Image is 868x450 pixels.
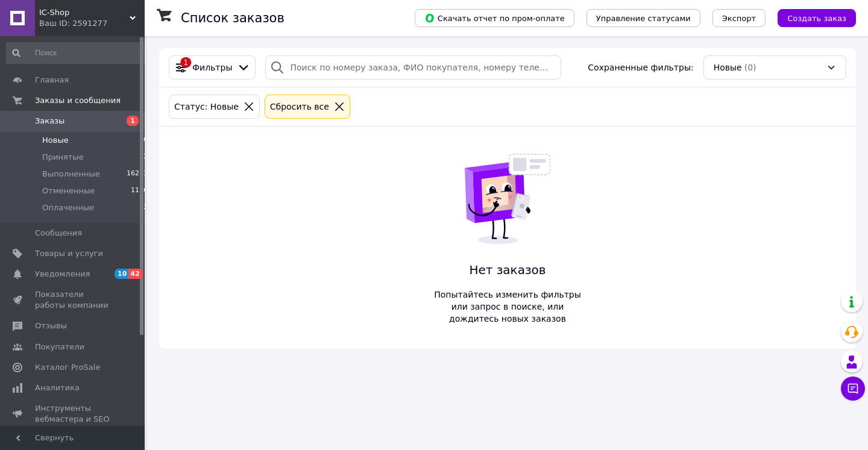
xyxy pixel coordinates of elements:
[268,100,332,113] div: Сбросить все
[265,55,561,80] input: Поиск по номеру заказа, ФИО покупателя, номеру телефона, Email, номеру накладной
[139,202,148,213] span: 22
[35,362,100,373] span: Каталог ProSale
[127,116,139,126] span: 1
[588,61,693,73] span: Сохраненные фильтры:
[139,152,148,163] span: 22
[35,403,112,425] span: Инструменты вебмастера и SEO
[39,7,130,18] span: IC-Shop
[766,13,856,22] a: Создать заказ
[115,269,128,279] span: 10
[428,261,587,279] span: Нет заказов
[42,135,69,146] span: Новые
[181,11,285,25] h1: Список заказов
[424,13,565,23] span: Скачать отчет по пром-оплате
[131,186,148,196] span: 1126
[841,377,865,401] button: Чат с покупателем
[596,14,691,23] span: Управление статусами
[587,9,700,27] button: Управление статусами
[35,248,103,259] span: Товары и услуги
[42,152,84,163] span: Принятые
[428,289,587,325] span: Попытайтесь изменить фильтры или запрос в поиске, или дождитесь новых заказов
[35,269,90,280] span: Уведомления
[42,186,95,196] span: Отмененные
[42,169,100,180] span: Выполненные
[744,63,756,72] span: (0)
[35,95,121,106] span: Заказы и сообщения
[712,9,766,27] button: Экспорт
[722,14,756,23] span: Экспорт
[35,228,82,239] span: Сообщения
[192,61,232,73] span: Фильтры
[35,320,67,331] span: Отзывы
[172,100,241,113] div: Статус: Новые
[42,202,94,213] span: Оплаченные
[35,116,64,127] span: Заказы
[39,18,145,29] div: Ваш ID: 2591277
[35,342,84,352] span: Покупатели
[127,169,148,180] span: 16253
[778,9,856,27] button: Создать заказ
[35,289,112,311] span: Показатели работы компании
[35,75,69,86] span: Главная
[415,9,574,27] button: Скачать отчет по пром-оплате
[35,383,80,393] span: Аналитика
[787,14,846,23] span: Создать заказ
[143,135,148,146] span: 0
[128,269,142,279] span: 42
[6,42,149,64] input: Поиск
[714,61,742,73] span: Новые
